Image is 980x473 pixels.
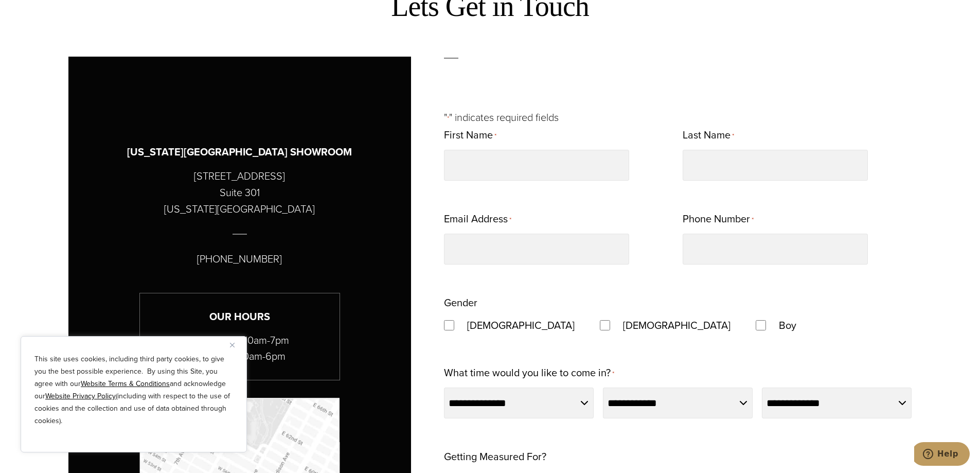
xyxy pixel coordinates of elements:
iframe: Opens a widget where you can chat to one of our agents [914,442,970,468]
p: [PHONE_NUMBER] [197,251,282,267]
p: [STREET_ADDRESS] Suite 301 [US_STATE][GEOGRAPHIC_DATA] [164,168,315,217]
label: Boy [769,316,807,335]
label: [DEMOGRAPHIC_DATA] [613,316,741,335]
p: " " indicates required fields [444,109,912,126]
label: Phone Number [683,209,754,230]
label: [DEMOGRAPHIC_DATA] [457,316,585,335]
label: First Name [444,126,496,146]
legend: Getting Measured For? [444,447,546,466]
legend: Gender [444,293,477,312]
a: Website Terms & Conditions [81,378,170,389]
label: Last Name [683,126,734,146]
img: Close [230,343,235,347]
p: Mon-[DATE] 10am-7pm Sat & Sun 10am-6pm [140,332,340,364]
a: Website Privacy Policy [45,391,116,401]
h3: [US_STATE][GEOGRAPHIC_DATA] SHOWROOM [127,144,352,160]
button: Close [230,339,242,351]
p: This site uses cookies, including third party cookies, to give you the best possible experience. ... [34,353,233,427]
label: What time would you like to come in? [444,363,614,383]
label: Email Address [444,209,511,230]
h3: Our Hours [140,309,340,325]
